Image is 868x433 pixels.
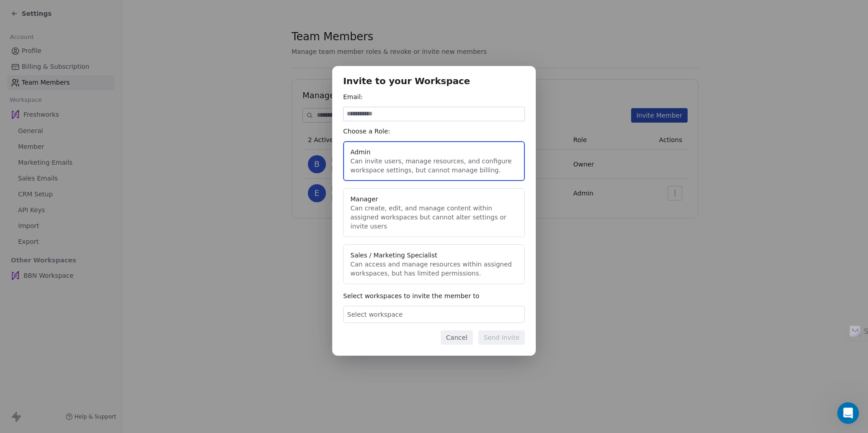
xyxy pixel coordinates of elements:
button: go back [6,4,23,21]
div: Close [289,4,305,20]
h1: Invite to your Workspace [343,77,525,86]
div: Select workspaces to invite the member to [343,291,525,300]
div: Email: [343,92,525,101]
button: Cancel [441,330,473,345]
div: Choose a Role: [343,127,525,136]
iframe: Intercom live chat [837,402,859,424]
button: Collapse window [272,4,289,21]
button: Send Invite [478,330,525,345]
span: Select workspace [347,310,403,319]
